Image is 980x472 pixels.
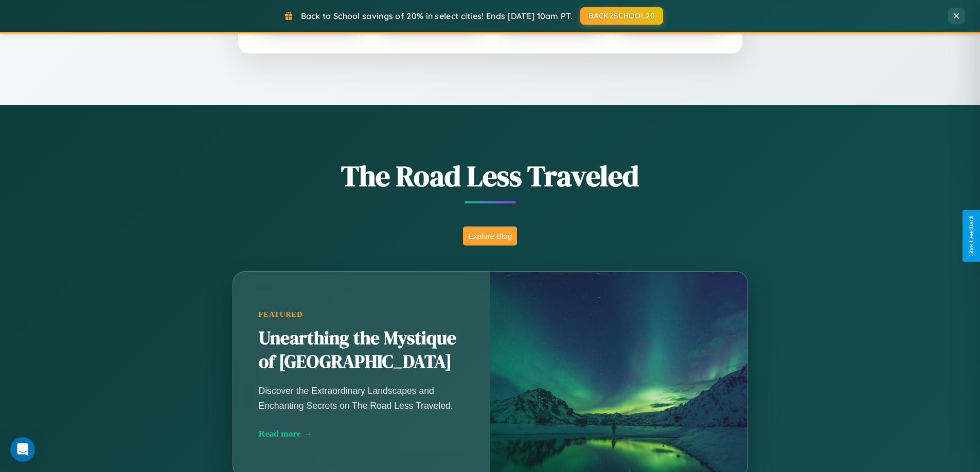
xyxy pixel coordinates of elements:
[301,11,573,21] span: Back to School savings of 20% in select cities! Ends [DATE] 10am PT.
[259,428,465,439] div: Read more →
[968,215,975,257] div: Give Feedback
[259,327,465,374] h2: Unearthing the Mystique of [GEOGRAPHIC_DATA]
[259,310,465,319] div: Featured
[182,156,799,196] h1: The Road Less Traveled
[10,437,35,462] div: Open Intercom Messenger
[259,384,465,412] p: Discover the Extraordinary Landscapes and Enchanting Secrets on The Road Less Traveled.
[463,226,517,246] button: Explore Blog
[580,7,663,25] button: BACK2SCHOOL20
